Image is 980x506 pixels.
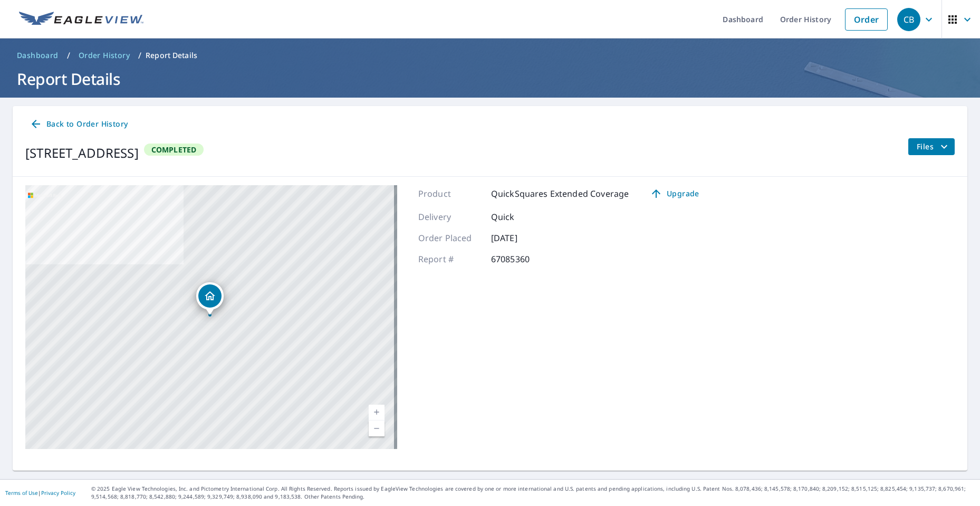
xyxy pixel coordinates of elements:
[196,282,224,315] div: Dropped pin, building 1, Residential property, 1757 Shadyside Rd Downingtown, PA 19335
[74,47,134,64] a: Order History
[641,185,707,202] a: Upgrade
[41,489,75,497] a: Privacy Policy
[917,140,950,153] span: Files
[491,232,554,244] p: [DATE]
[25,144,139,163] div: [STREET_ADDRESS]
[418,187,482,200] p: Product
[845,8,888,31] a: Order
[25,114,132,134] a: Back to Order History
[908,138,955,155] button: filesDropdownBtn-67085360
[13,47,967,64] nav: breadcrumb
[30,118,128,131] span: Back to Order History
[491,187,629,200] p: QuickSquares Extended Coverage
[79,50,130,61] span: Order History
[491,253,554,265] p: 67085360
[5,490,75,496] p: |
[91,485,975,501] p: © 2025 Eagle View Technologies, Inc. and Pictometry International Corp. All Rights Reserved. Repo...
[17,50,59,61] span: Dashboard
[648,187,701,200] span: Upgrade
[491,211,554,223] p: Quick
[138,49,141,62] li: /
[19,12,143,27] img: EV Logo
[67,49,70,62] li: /
[146,50,197,61] p: Report Details
[13,68,967,90] h1: Report Details
[369,405,385,421] a: Current Level 17, Zoom In
[145,145,203,155] span: Completed
[418,253,482,265] p: Report #
[13,47,63,64] a: Dashboard
[418,211,482,223] p: Delivery
[897,8,920,31] div: CB
[369,421,385,436] a: Current Level 17, Zoom Out
[418,232,482,244] p: Order Placed
[5,489,38,497] a: Terms of Use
